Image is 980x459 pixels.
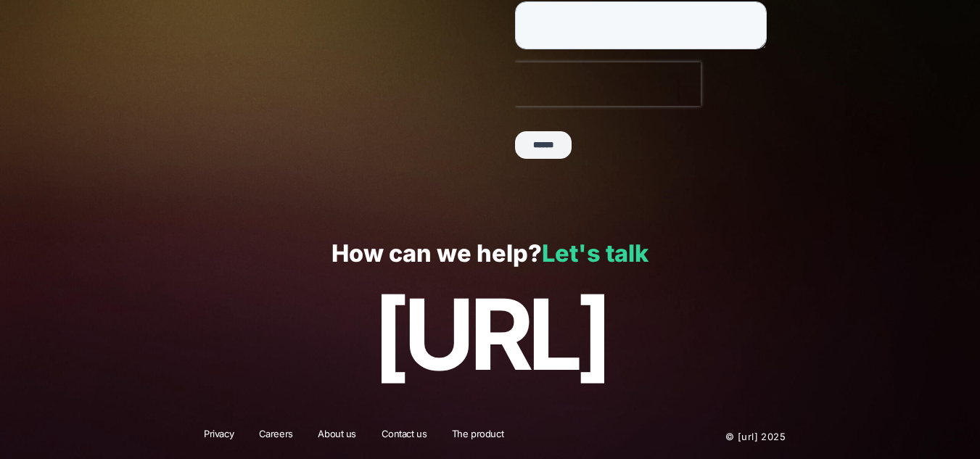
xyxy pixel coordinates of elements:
a: Privacy [194,427,243,446]
a: Careers [250,427,302,446]
a: The product [442,427,513,446]
a: Contact us [372,427,437,446]
a: About us [308,427,366,446]
p: [URL] [31,280,948,390]
p: How can we help? [31,241,948,268]
p: © [URL] 2025 [638,427,786,446]
a: Let's talk [542,239,648,268]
